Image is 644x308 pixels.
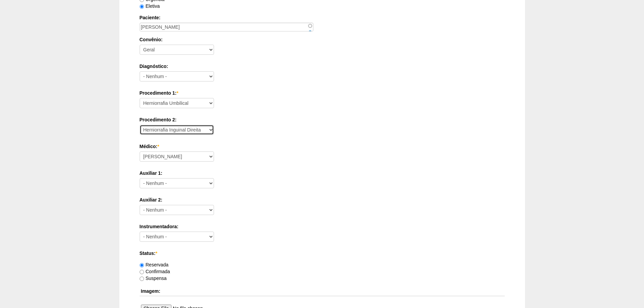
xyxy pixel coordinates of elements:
span: Este campo é obrigatório. [156,251,157,256]
label: Auxiliar 2: [140,196,505,203]
label: Confirmada [140,269,170,274]
label: Convênio: [140,36,505,43]
input: Confirmada [140,270,144,274]
span: Este campo é obrigatório. [176,90,178,96]
input: Suspensa [140,277,144,281]
label: Suspensa [140,276,167,281]
th: Imagem: [140,286,505,296]
input: Eletiva [140,4,144,9]
label: Reservada [140,262,169,267]
label: Diagnóstico: [140,63,505,70]
label: Status: [140,250,505,257]
span: Este campo é obrigatório. [157,144,159,149]
input: Reservada [140,263,144,267]
label: Eletiva [140,3,160,9]
label: Instrumentadora: [140,223,505,230]
label: Procedimento 2: [140,116,505,123]
label: Auxiliar 1: [140,170,505,176]
label: Procedimento 1: [140,90,505,96]
label: Paciente: [140,14,505,21]
label: Médico: [140,143,505,150]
